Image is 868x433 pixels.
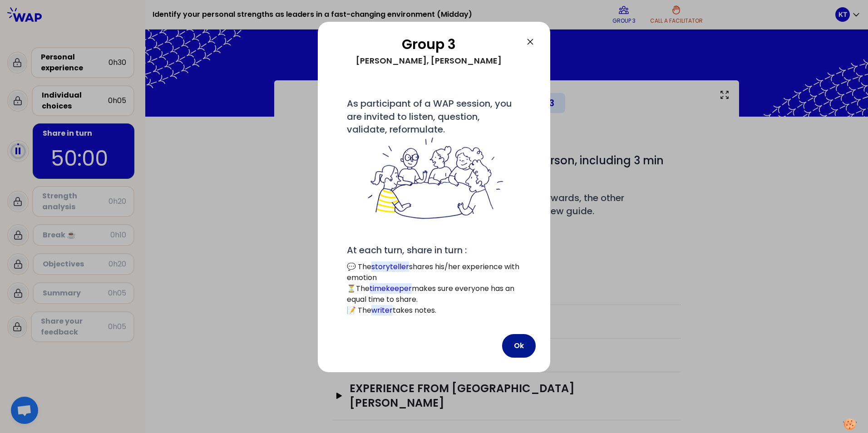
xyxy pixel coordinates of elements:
[347,305,521,316] p: 📝 The takes notes.
[371,305,393,315] mark: writer
[347,244,467,256] span: At each turn, share in turn :
[347,97,521,222] span: As participant of a WAP session, you are invited to listen, question, validate, reformulate.
[370,283,412,294] mark: timekeeper
[332,36,525,53] h2: Group 3
[347,261,521,283] p: 💬 The shares his/her experience with emotion
[347,283,521,305] p: ⏳The makes sure everyone has an equal time to share.
[502,334,536,358] button: Ok
[332,53,525,69] div: [PERSON_NAME], [PERSON_NAME]
[363,136,505,222] img: filesOfInstructions%2Fbienvenue%20dans%20votre%20groupe%20-%20petit.png
[371,261,409,272] mark: storyteller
